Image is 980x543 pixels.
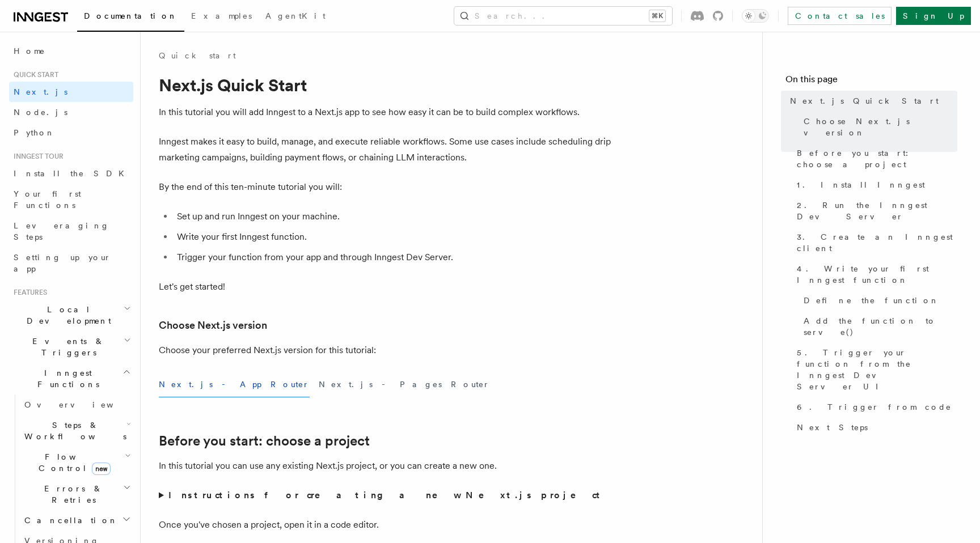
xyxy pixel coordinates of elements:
span: 2. Run the Inngest Dev Server [797,200,957,222]
span: Define the function [804,295,939,306]
button: Inngest Functions [9,363,133,394]
a: Next Steps [792,417,957,438]
a: Home [9,41,133,61]
p: Once you've chosen a project, open it in a code editor. [159,517,612,533]
p: Inngest makes it easy to build, manage, and execute reliable workflows. Some use cases include sc... [159,134,612,166]
a: Examples [184,3,259,31]
span: Next Steps [797,422,868,433]
span: Inngest Functions [9,367,122,390]
a: 2. Run the Inngest Dev Server [792,195,957,227]
a: Choose Next.js version [159,317,267,333]
button: Local Development [9,299,133,331]
p: In this tutorial you will add Inngest to a Next.js app to see how easy it can be to build complex... [159,104,612,120]
a: Quick start [159,50,236,61]
span: Add the function to serve() [804,315,957,338]
a: Contact sales [788,7,892,25]
span: new [92,463,111,475]
a: AgentKit [259,3,332,31]
li: Write your first Inngest function. [174,229,612,245]
span: Steps & Workflows [20,419,126,442]
li: Trigger your function from your app and through Inngest Dev Server. [174,249,612,265]
span: Inngest tour [9,152,64,161]
span: Local Development [9,304,124,326]
span: Events & Triggers [9,336,124,358]
button: Errors & Retries [20,478,133,510]
span: Overview [24,400,141,409]
span: Quick start [9,70,58,79]
a: Leveraging Steps [9,215,133,247]
p: Choose your preferred Next.js version for this tutorial: [159,342,612,358]
span: 6. Trigger from code [797,401,952,413]
strong: Instructions for creating a new Next.js project [168,490,605,500]
a: Sign Up [896,7,971,25]
button: Steps & Workflows [20,415,133,447]
span: Leveraging Steps [14,221,109,241]
button: Next.js - App Router [159,372,310,397]
a: Define the function [799,290,957,311]
button: Next.js - Pages Router [319,372,490,397]
a: Add the function to serve() [799,311,957,342]
a: Node.js [9,102,133,122]
button: Search...⌘K [454,7,672,25]
summary: Instructions for creating a new Next.js project [159,487,612,503]
span: Next.js Quick Start [790,95,939,107]
a: Overview [20,394,133,415]
span: Python [14,128,55,137]
a: 3. Create an Inngest client [792,227,957,258]
a: Setting up your app [9,247,133,279]
span: Flow Control [20,451,125,474]
button: Cancellation [20,510,133,531]
span: Cancellation [20,515,118,526]
span: 5. Trigger your function from the Inngest Dev Server UI [797,347,957,392]
span: Examples [191,11,252,20]
p: Let's get started! [159,279,612,295]
a: Python [9,122,133,143]
a: 6. Trigger from code [792,397,957,417]
a: Before you start: choose a project [792,143,957,175]
span: Node.js [14,108,67,117]
a: Install the SDK [9,163,133,184]
p: In this tutorial you can use any existing Next.js project, or you can create a new one. [159,458,612,474]
p: By the end of this ten-minute tutorial you will: [159,179,612,195]
h4: On this page [785,73,957,91]
a: 5. Trigger your function from the Inngest Dev Server UI [792,342,957,397]
span: Your first Functions [14,189,81,210]
a: Next.js Quick Start [785,91,957,111]
span: Install the SDK [14,169,131,178]
span: Choose Next.js version [804,116,957,138]
li: Set up and run Inngest on your machine. [174,209,612,224]
a: 1. Install Inngest [792,175,957,195]
span: Errors & Retries [20,483,123,506]
a: Documentation [77,3,184,32]
span: 1. Install Inngest [797,179,925,190]
button: Flow Controlnew [20,447,133,478]
a: Before you start: choose a project [159,433,370,449]
kbd: ⌘K [649,10,665,22]
a: Next.js [9,82,133,102]
span: Before you start: choose a project [797,147,957,170]
span: 3. Create an Inngest client [797,231,957,254]
span: Features [9,288,47,297]
span: Home [14,45,45,57]
span: Next.js [14,87,67,96]
button: Events & Triggers [9,331,133,363]
span: Setting up your app [14,253,111,273]
span: AgentKit [265,11,326,20]
h1: Next.js Quick Start [159,75,612,95]
a: Your first Functions [9,184,133,215]
a: Choose Next.js version [799,111,957,143]
button: Toggle dark mode [742,9,769,23]
a: 4. Write your first Inngest function [792,258,957,290]
span: Documentation [84,11,178,20]
span: 4. Write your first Inngest function [797,263,957,286]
